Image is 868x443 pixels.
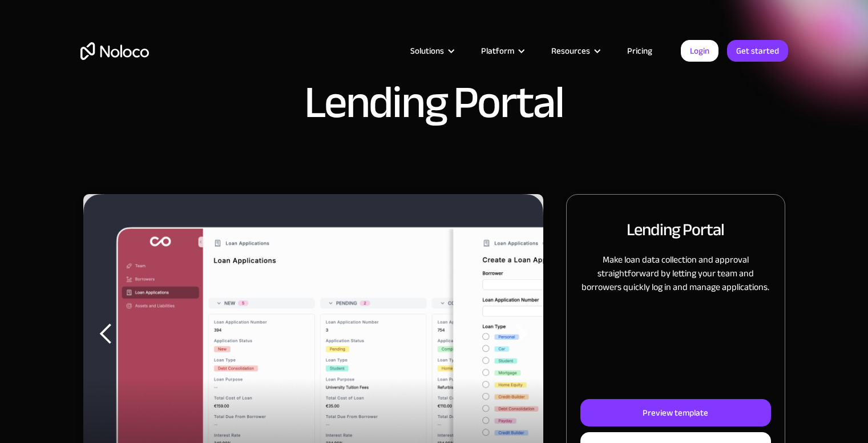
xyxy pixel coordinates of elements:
[643,405,708,420] div: Preview template
[580,399,770,426] a: Preview template
[304,80,564,126] h1: Lending Portal
[410,43,444,58] div: Solutions
[681,40,718,62] a: Login
[396,43,467,58] div: Solutions
[481,43,514,58] div: Platform
[80,42,149,60] a: home
[727,40,788,62] a: Get started
[580,253,770,294] p: Make loan data collection and approval straightforward by letting your team and borrowers quickly...
[467,43,537,58] div: Platform
[551,43,590,58] div: Resources
[627,218,724,241] h2: Lending Portal
[537,43,613,58] div: Resources
[613,43,667,58] a: Pricing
